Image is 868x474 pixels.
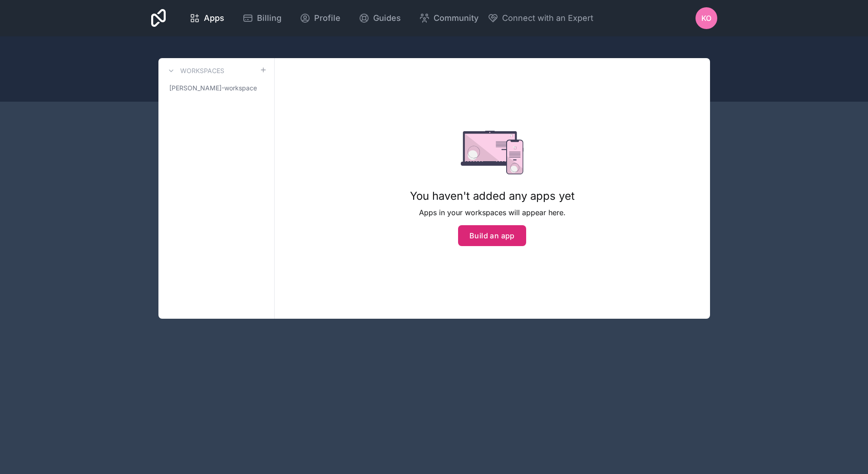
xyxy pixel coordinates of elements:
h1: You haven't added any apps yet [410,189,575,203]
button: Build an app [458,225,526,246]
span: Profile [314,12,340,25]
span: Apps [204,12,224,25]
a: Workspaces [166,65,224,76]
span: KO [701,13,711,24]
span: Billing [257,12,281,25]
span: Connect with an Expert [502,12,593,25]
a: [PERSON_NAME]-workspace [166,80,267,96]
span: Guides [373,12,401,25]
a: Community [412,8,486,28]
a: Apps [182,8,232,28]
img: empty state [461,131,524,174]
a: Billing [235,8,289,28]
a: Profile [292,8,348,28]
h3: Workspaces [180,66,224,75]
p: Apps in your workspaces will appear here. [410,207,575,218]
span: Community [434,12,478,25]
a: Guides [351,8,408,28]
span: [PERSON_NAME]-workspace [169,84,257,93]
button: Connect with an Expert [488,12,593,25]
